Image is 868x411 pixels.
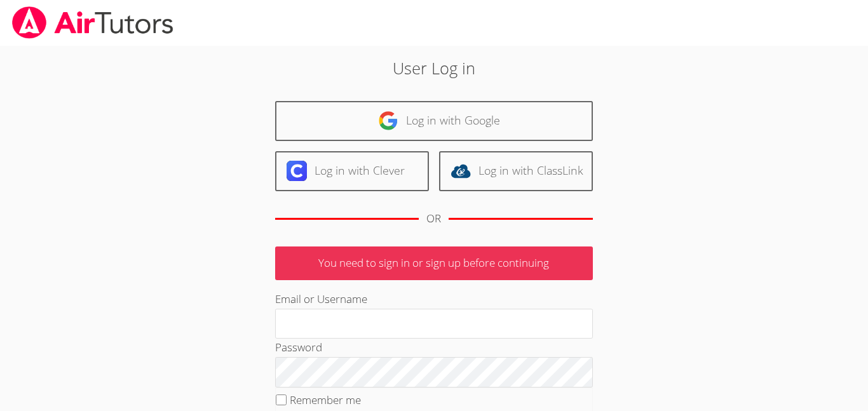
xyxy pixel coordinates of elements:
a: Log in with Clever [275,151,429,191]
img: clever-logo-6eab21bc6e7a338710f1a6ff85c0baf02591cd810cc4098c63d3a4b26e2feb20.svg [287,161,307,181]
label: Email or Username [275,292,367,306]
label: Password [275,340,322,354]
div: OR [426,210,441,228]
img: airtutors_banner-c4298cdbf04f3fff15de1276eac7730deb9818008684d7c2e4769d2f7ddbe033.png [11,6,175,39]
label: Remember me [290,393,361,407]
img: google-logo-50288ca7cdecda66e5e0955fdab243c47b7ad437acaf1139b6f446037453330a.svg [378,111,398,131]
img: classlink-logo-d6bb404cc1216ec64c9a2012d9dc4662098be43eaf13dc465df04b49fa7ab582.svg [451,161,471,181]
p: You need to sign in or sign up before continuing [275,246,593,280]
a: Log in with Google [275,101,593,141]
a: Log in with ClassLink [439,151,593,191]
h2: User Log in [200,56,668,80]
